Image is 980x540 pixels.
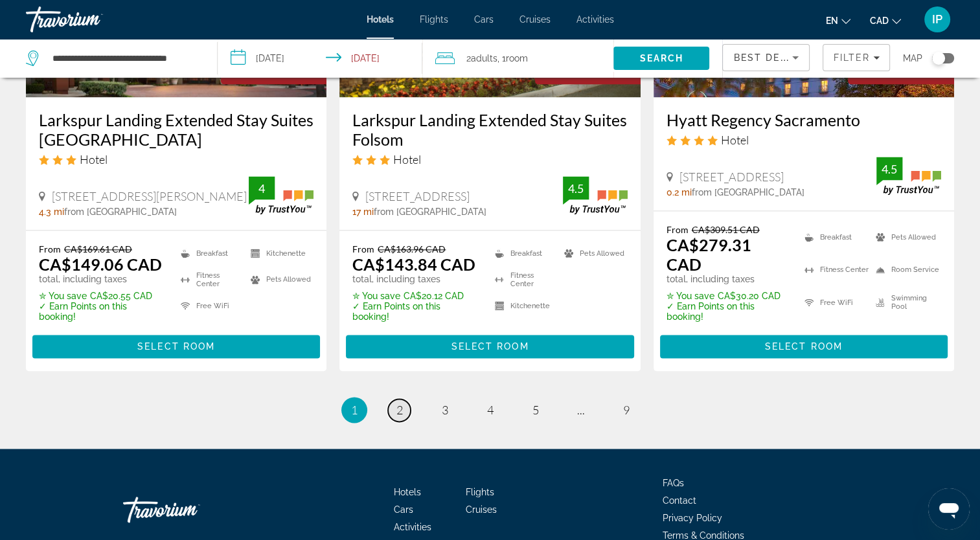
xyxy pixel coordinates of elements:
p: total, including taxes [352,274,478,284]
input: Search hotel destination [51,49,198,68]
a: Cruises [466,504,497,515]
span: from [GEOGRAPHIC_DATA] [692,187,804,197]
button: Change currency [870,11,901,30]
span: en [826,16,838,26]
a: Cruises [519,14,551,25]
button: Select Room [660,335,948,358]
li: Kitchenette [488,296,558,315]
span: Select Room [765,341,843,352]
a: Select Room [660,338,948,352]
del: CA$309.51 CAD [692,224,760,235]
button: Toggle map [922,52,954,64]
span: Privacy Policy [663,513,722,523]
del: CA$163.96 CAD [378,243,446,254]
ins: CA$149.06 CAD [39,254,162,274]
p: CA$30.20 CAD [667,291,788,301]
li: Pets Allowed [558,243,628,263]
span: 1 [351,403,358,417]
a: Contact [663,495,696,506]
div: 4.5 [563,181,589,196]
a: Go Home [123,490,253,529]
img: TrustYou guest rating badge [249,176,313,214]
span: 4.3 mi [39,207,64,217]
a: Hyatt Regency Sacramento [667,110,941,129]
li: Fitness Center [174,270,244,289]
span: 0.2 mi [667,187,692,197]
span: Select Room [137,341,215,352]
span: Adults [471,53,497,63]
a: Select Room [32,338,320,352]
mat-select: Sort by [733,50,799,65]
a: Larkspur Landing Extended Stay Suites [GEOGRAPHIC_DATA] [39,110,313,149]
a: Flights [420,14,448,25]
span: [STREET_ADDRESS][PERSON_NAME] [52,189,247,203]
a: Activities [394,522,431,532]
div: 4 [249,181,275,196]
button: Travelers: 2 adults, 0 children [422,39,614,78]
span: Search [640,53,684,63]
span: 17 mi [352,207,374,217]
span: From [352,243,374,254]
iframe: Button to launch messaging window [928,488,970,530]
span: Map [903,49,922,67]
span: from [GEOGRAPHIC_DATA] [374,207,486,217]
nav: Pagination [26,397,954,423]
span: CAD [870,16,889,26]
a: Flights [466,487,494,497]
span: From [667,224,689,235]
span: from [GEOGRAPHIC_DATA] [64,207,177,217]
li: Free WiFi [798,289,870,315]
span: ✮ You save [667,291,714,301]
li: Breakfast [488,243,558,263]
a: Hotels [367,14,394,25]
del: CA$169.61 CAD [64,243,132,254]
div: 3 star Hotel [39,152,313,166]
button: Filters [823,44,890,71]
span: Hotel [80,152,108,166]
span: 5 [532,403,539,417]
span: Select Room [451,341,529,352]
a: Larkspur Landing Extended Stay Suites Folsom [352,110,627,149]
a: Cars [394,504,413,515]
span: IP [932,13,942,26]
a: FAQs [663,478,684,488]
span: [STREET_ADDRESS] [679,170,784,184]
button: Select Room [32,335,320,358]
a: Cars [474,14,494,25]
p: CA$20.55 CAD [39,291,165,301]
div: 4.5 [876,161,902,177]
span: Best Deals [733,52,801,63]
li: Free WiFi [174,296,244,315]
a: Hotels [394,487,421,497]
span: 4 [487,403,494,417]
div: 4 star Hotel [667,133,941,147]
ins: CA$279.31 CAD [667,235,751,274]
a: Select Room [346,338,633,352]
p: total, including taxes [667,274,788,284]
span: Hotel [393,152,421,166]
button: Search [613,47,709,70]
div: 3 star Hotel [352,152,627,166]
li: Room Service [869,257,941,283]
button: Select check in and out date [218,39,422,78]
p: ✓ Earn Points on this booking! [667,301,788,322]
span: ✮ You save [352,291,400,301]
li: Kitchenette [244,243,314,263]
span: Hotel [721,133,749,147]
p: CA$20.12 CAD [352,291,478,301]
button: Select Room [346,335,633,358]
li: Breakfast [174,243,244,263]
li: Pets Allowed [869,224,941,250]
a: Travorium [26,3,155,36]
li: Fitness Center [798,257,870,283]
button: User Menu [920,6,954,33]
span: Room [506,53,528,63]
li: Breakfast [798,224,870,250]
